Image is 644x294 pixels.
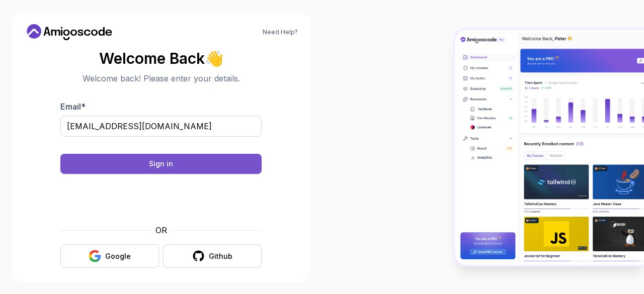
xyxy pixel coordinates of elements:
a: Need Help? [263,28,298,36]
img: Amigoscode Dashboard [455,30,644,265]
label: Email * [60,102,86,112]
div: Sign in [149,159,173,169]
div: Github [209,251,232,261]
span: 👋 [203,47,226,69]
iframe: Widget containing checkbox for hCaptcha security challenge [85,180,237,218]
button: Google [60,244,159,268]
div: Google [105,251,131,261]
a: Home link [24,24,115,40]
button: Sign in [60,154,262,174]
h2: Welcome Back [60,50,262,66]
p: Welcome back! Please enter your details. [60,72,262,84]
button: Github [163,244,262,268]
input: Enter your email [60,116,262,137]
p: OR [155,224,167,236]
